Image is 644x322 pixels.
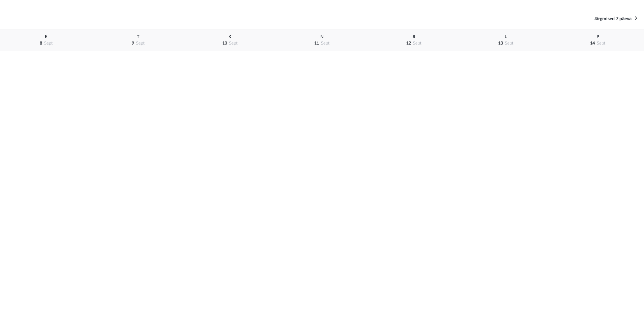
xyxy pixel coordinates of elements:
span: P [597,35,599,39]
span: 12 [406,41,411,45]
span: sept [597,41,605,45]
span: L [505,35,507,39]
span: 8 [40,41,42,45]
span: E [45,35,47,39]
span: 9 [132,41,134,45]
span: R [413,35,415,39]
span: sept [321,41,329,45]
span: sept [229,41,237,45]
span: 11 [314,41,319,45]
span: N [320,35,324,39]
span: 10 [222,41,227,45]
span: K [228,35,231,39]
a: Järgmised 7 päeva [594,15,637,22]
span: sept [505,41,513,45]
span: 14 [590,41,595,45]
span: T [137,35,139,39]
span: sept [136,41,144,45]
span: sept [413,41,421,45]
span: 13 [498,41,503,45]
span: sept [44,41,53,45]
span: Järgmised 7 päeva [594,17,632,21]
